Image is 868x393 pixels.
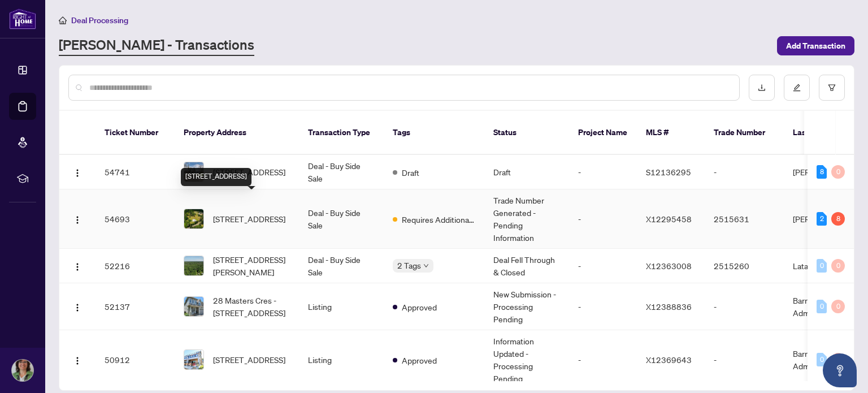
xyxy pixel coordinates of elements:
[646,214,692,224] span: X12295458
[402,166,419,179] span: Draft
[213,253,290,278] span: [STREET_ADDRESS][PERSON_NAME]
[96,283,175,330] td: 52137
[299,111,384,155] th: Transaction Type
[384,111,484,155] th: Tags
[175,111,299,155] th: Property Address
[184,350,203,369] img: thumbnail-img
[484,189,569,249] td: Trade Number Generated - Pending Information
[184,297,203,316] img: thumbnail-img
[705,330,784,390] td: -
[784,75,810,101] button: edit
[59,16,67,24] span: home
[817,300,827,313] div: 0
[68,257,86,275] button: Logo
[484,111,569,155] th: Status
[402,354,437,366] span: Approved
[181,168,251,186] div: [STREET_ADDRESS]
[819,75,845,101] button: filter
[73,262,82,271] img: Logo
[68,351,86,369] button: Logo
[569,111,637,155] th: Project Name
[705,111,784,155] th: Trade Number
[793,84,801,92] span: edit
[96,155,175,189] td: 54741
[402,213,475,226] span: Requires Additional Docs
[828,84,836,92] span: filter
[777,36,854,55] button: Add Transaction
[299,249,384,283] td: Deal - Buy Side Sale
[705,249,784,283] td: 2515260
[59,36,254,56] a: [PERSON_NAME] - Transactions
[646,301,692,312] span: X12388836
[73,303,82,312] img: Logo
[705,155,784,189] td: -
[569,330,637,390] td: -
[646,261,692,271] span: X12363008
[646,167,691,177] span: S12136295
[569,189,637,249] td: -
[299,189,384,249] td: Deal - Buy Side Sale
[831,212,845,226] div: 8
[758,84,766,92] span: download
[213,353,285,366] span: [STREET_ADDRESS]
[786,37,845,55] span: Add Transaction
[817,259,827,273] div: 0
[299,330,384,390] td: Listing
[569,283,637,330] td: -
[73,169,82,178] img: Logo
[184,209,203,228] img: thumbnail-img
[213,213,285,225] span: [STREET_ADDRESS]
[68,163,86,181] button: Logo
[484,249,569,283] td: Deal Fell Through & Closed
[637,111,705,155] th: MLS #
[73,356,82,365] img: Logo
[817,212,827,226] div: 2
[817,165,827,179] div: 8
[646,355,692,365] span: X12369643
[184,256,203,275] img: thumbnail-img
[484,155,569,189] td: Draft
[96,249,175,283] td: 52216
[705,189,784,249] td: 2515631
[299,283,384,330] td: Listing
[705,283,784,330] td: -
[96,111,175,155] th: Ticket Number
[71,15,128,25] span: Deal Processing
[823,353,857,387] button: Open asap
[96,330,175,390] td: 50912
[68,210,86,228] button: Logo
[831,165,845,179] div: 0
[213,294,290,319] span: 28 Masters Cres -[STREET_ADDRESS]
[73,215,82,224] img: Logo
[213,166,285,178] span: [STREET_ADDRESS]
[831,300,845,313] div: 0
[397,259,421,272] span: 2 Tags
[402,301,437,313] span: Approved
[9,8,36,29] img: logo
[484,330,569,390] td: Information Updated - Processing Pending
[831,353,845,366] div: 0
[749,75,775,101] button: download
[299,155,384,189] td: Deal - Buy Side Sale
[484,283,569,330] td: New Submission - Processing Pending
[184,162,203,182] img: thumbnail-img
[423,263,429,269] span: down
[12,360,33,381] img: Profile Icon
[831,259,845,273] div: 0
[68,297,86,316] button: Logo
[569,155,637,189] td: -
[817,353,827,366] div: 0
[569,249,637,283] td: -
[96,189,175,249] td: 54693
